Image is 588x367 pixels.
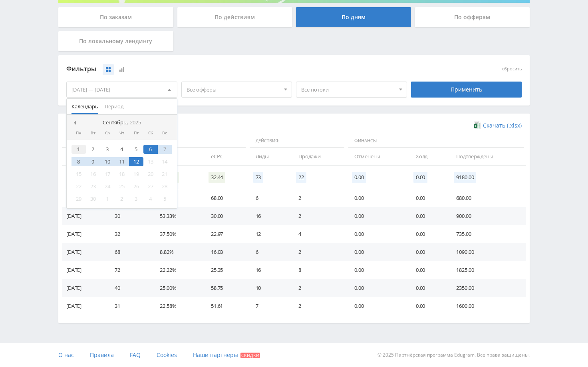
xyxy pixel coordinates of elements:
a: Cookies [157,343,177,367]
span: О нас [58,351,74,359]
div: 1 [100,194,115,203]
td: 16.03 [203,243,248,261]
div: 4 [143,194,158,203]
td: 10 [248,279,290,297]
td: 8 [290,261,346,279]
div: 4 [115,145,129,154]
td: 72 [107,261,152,279]
a: Наши партнеры Скидки [193,343,260,367]
span: Календарь [72,99,98,114]
td: 16 [248,261,290,279]
td: 1090.00 [448,243,526,261]
div: Вс [158,131,172,136]
span: Действия: [250,134,345,148]
div: 5 [158,194,172,203]
div: 16 [86,170,100,179]
td: 68.00 [203,189,248,207]
div: 17 [100,170,115,179]
div: 3 [100,145,115,154]
td: 0.00 [408,207,449,225]
td: 7 [248,297,290,315]
td: 0.00 [408,261,449,279]
td: 2 [290,207,346,225]
td: 58.75 [203,279,248,297]
td: 25.35 [203,261,248,279]
td: Лиды [248,148,290,166]
td: 31 [107,297,152,315]
td: 30 [107,207,152,225]
div: [DATE] — [DATE] [67,82,177,97]
img: xlsx [474,121,481,129]
td: 22.58% [152,297,203,315]
div: 13 [143,157,158,166]
td: [DATE] [62,189,107,207]
td: 2 [290,189,346,207]
div: 9 [86,157,100,166]
span: 0.00 [413,172,427,183]
div: По заказам [58,7,173,27]
span: 22 [296,172,306,183]
td: 6 [248,243,290,261]
td: 4 [290,225,346,243]
td: Подтверждены [448,148,526,166]
td: [DATE] [62,279,107,297]
a: FAQ [130,343,141,367]
div: 10 [100,157,115,166]
td: 0.00 [346,279,407,297]
td: 0.00 [408,243,449,261]
td: 6 [248,189,290,207]
td: 37.50% [152,225,203,243]
div: 6 [143,145,158,154]
td: eCPC [203,148,248,166]
div: 15 [72,170,86,179]
td: 22.97 [203,225,248,243]
td: 2 [290,297,346,315]
td: 12 [248,225,290,243]
td: Отменены [346,148,407,166]
button: сбросить [502,66,522,72]
div: 5 [129,145,143,154]
td: 0.00 [408,279,449,297]
td: Продажи [290,148,346,166]
td: 0.00 [346,207,407,225]
div: 23 [86,182,100,191]
td: 22.22% [152,261,203,279]
div: Пт [129,131,143,136]
div: По дням [296,7,411,27]
td: 2350.00 [448,279,526,297]
td: 0.00 [408,297,449,315]
div: 27 [143,182,158,191]
td: [DATE] [62,225,107,243]
td: 735.00 [448,225,526,243]
td: [DATE] [62,261,107,279]
div: Вт [86,131,100,136]
td: Холд [408,148,449,166]
td: [DATE] [62,243,107,261]
div: Фильтры [66,63,407,75]
td: Дата [62,148,107,166]
td: 40 [107,279,152,297]
div: 28 [158,182,172,191]
span: Скачать (.xlsx) [483,122,522,129]
span: Cookies [157,351,177,359]
span: Скидки [240,353,260,358]
a: Правила [90,343,114,367]
span: Все офферы [187,82,280,97]
div: Ср [100,131,115,136]
td: 680.00 [448,189,526,207]
div: 3 [129,194,143,203]
span: Правила [90,351,114,359]
td: 51.61 [203,297,248,315]
div: 2 [86,145,100,154]
div: 21 [158,170,172,179]
i: 2025 [130,120,141,126]
td: 30.00 [203,207,248,225]
td: 900.00 [448,207,526,225]
td: 2 [290,279,346,297]
div: Чт [115,131,129,136]
td: Итого: [62,166,107,189]
div: По действиям [177,7,292,27]
div: 29 [72,194,86,203]
td: 2 [290,243,346,261]
td: [DATE] [62,207,107,225]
